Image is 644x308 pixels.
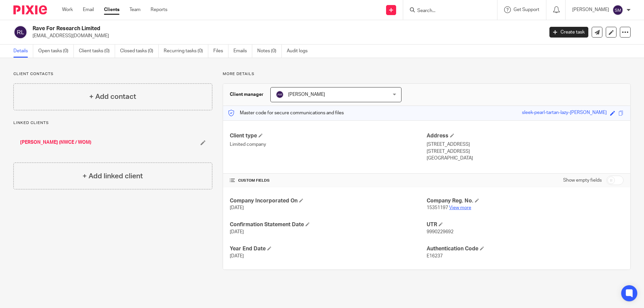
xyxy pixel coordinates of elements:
[427,132,624,139] h4: Address
[223,71,631,77] p: More details
[287,45,313,58] a: Audit logs
[427,141,624,148] p: [STREET_ADDRESS]
[427,197,624,204] h4: Company Reg. No.
[33,25,438,32] h2: Rave For Research Limited
[230,141,427,148] p: Limited company
[79,45,115,58] a: Client tasks (0)
[228,110,344,116] p: Master code for secure communications and files
[514,7,539,12] span: Get Support
[13,45,33,58] a: Details
[151,6,167,13] a: Reports
[230,254,244,258] span: [DATE]
[120,45,159,58] a: Closed tasks (0)
[13,25,28,39] img: svg%3E
[164,45,208,58] a: Recurring tasks (0)
[89,91,136,102] h4: + Add contact
[572,6,609,13] p: [PERSON_NAME]
[427,205,448,210] span: 15351197
[20,139,91,146] a: [PERSON_NAME] (NWCE / WOM)
[233,45,252,58] a: Emails
[427,221,624,228] h4: UTR
[38,45,74,58] a: Open tasks (0)
[129,6,141,13] a: Team
[230,91,264,98] h3: Client manager
[230,205,244,210] span: [DATE]
[104,6,119,13] a: Clients
[13,120,212,126] p: Linked clients
[276,90,284,99] img: svg%3E
[230,245,427,252] h4: Year End Date
[13,5,47,14] img: Pixie
[563,177,602,184] label: Show empty fields
[612,5,623,15] img: svg%3E
[230,178,427,183] h4: CUSTOM FIELDS
[230,230,244,234] span: [DATE]
[62,6,73,13] a: Work
[449,205,471,210] a: View more
[427,230,453,234] span: 9990229692
[83,171,143,181] h4: + Add linked client
[417,8,477,14] input: Search
[257,45,282,58] a: Notes (0)
[288,92,325,97] span: [PERSON_NAME]
[83,6,94,13] a: Email
[13,71,212,77] p: Client contacts
[230,197,427,204] h4: Company Incorporated On
[427,245,624,252] h4: Authentication Code
[522,109,607,117] div: sleek-pearl-tartan-lazy-[PERSON_NAME]
[427,148,624,155] p: [STREET_ADDRESS]
[213,45,228,58] a: Files
[427,254,443,258] span: E16237
[230,221,427,228] h4: Confirmation Statement Date
[230,132,427,139] h4: Client type
[33,33,539,39] p: [EMAIL_ADDRESS][DOMAIN_NAME]
[549,27,588,38] a: Create task
[427,155,624,162] p: [GEOGRAPHIC_DATA]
